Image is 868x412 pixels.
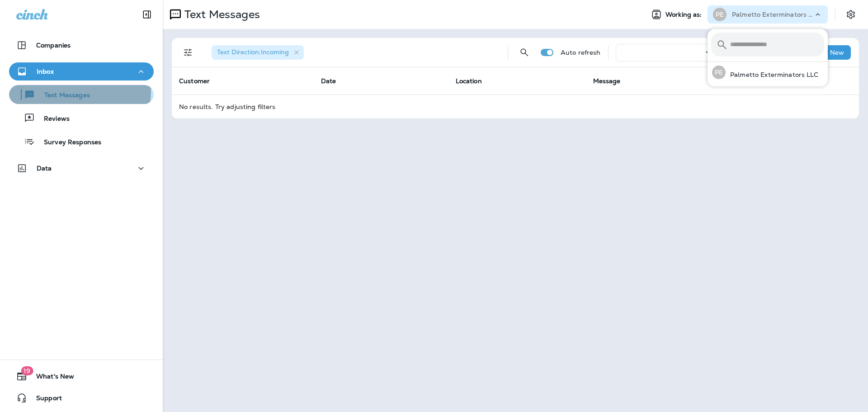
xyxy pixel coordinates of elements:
[9,159,154,177] button: Data
[665,11,704,19] span: Working as:
[9,109,154,128] button: Reviews
[35,138,101,147] p: Survey Responses
[35,91,90,100] p: Text Messages
[9,389,154,407] button: Support
[36,42,71,49] p: Companies
[21,366,33,375] span: 19
[134,5,160,24] button: Collapse Sidebar
[712,66,726,79] div: PE
[713,8,726,21] div: PE
[179,43,197,62] button: Filters
[9,367,154,385] button: 19What's New
[35,115,70,123] p: Reviews
[732,11,813,18] p: Palmetto Exterminators LLC
[9,62,154,81] button: Inbox
[212,45,304,60] div: Text Direction:Incoming
[172,95,859,118] td: No results. Try adjusting filters
[726,71,819,78] p: Palmetto Exterminators LLC
[456,77,482,85] span: Location
[9,132,154,151] button: Survey Responses
[9,85,154,104] button: Text Messages
[321,77,336,85] span: Date
[561,49,601,56] p: Auto refresh
[843,6,859,23] button: Settings
[27,373,74,384] span: What's New
[217,48,289,56] span: Text Direction : Incoming
[37,165,52,172] p: Data
[515,43,533,62] button: Search Messages
[708,62,828,83] button: PEPalmetto Exterminators LLC
[181,8,260,21] p: Text Messages
[27,394,62,405] span: Support
[9,36,154,54] button: Companies
[179,77,210,85] span: Customer
[593,77,621,85] span: Message
[37,68,54,75] p: Inbox
[830,49,844,56] p: New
